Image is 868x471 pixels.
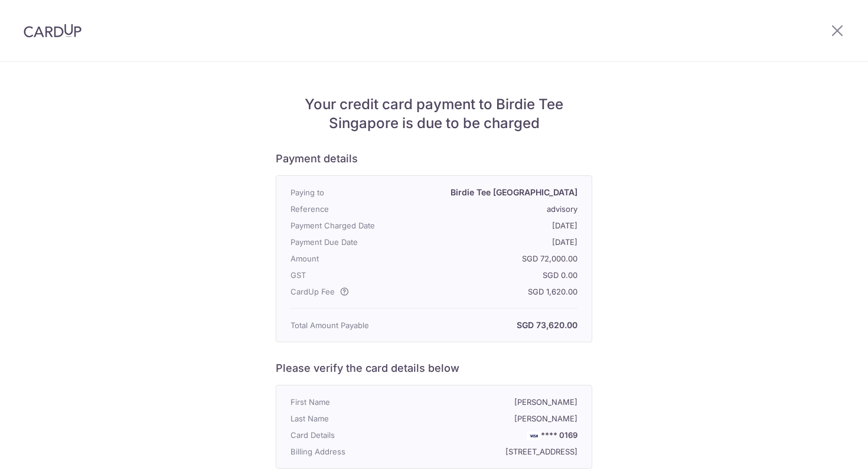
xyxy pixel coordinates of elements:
[291,428,405,442] p: Card Details
[405,444,577,459] p: [STREET_ADDRESS]
[291,218,405,233] p: Payment Charged Date
[405,251,577,266] p: SGD 72,000.00
[291,202,405,216] p: Reference
[405,318,577,332] p: SGD 73,620.00
[276,95,592,133] h5: Your credit card payment to Birdie Tee Singapore is due to be charged
[405,268,577,282] p: SGD 0.00
[405,185,577,199] p: Birdie Tee [GEOGRAPHIC_DATA]
[291,235,405,249] p: Payment Due Date
[24,24,81,38] img: CardUp
[291,268,405,282] p: GST
[291,395,405,409] p: First Name
[276,361,592,375] h6: Please verify the card details below
[291,284,335,299] span: CardUp Fee
[405,235,577,249] p: [DATE]
[291,251,405,266] p: Amount
[405,284,577,299] p: SGD 1,620.00
[291,444,405,459] p: Billing Address
[291,318,405,332] p: Total Amount Payable
[527,431,541,440] img: VISA
[405,202,577,216] p: advisory
[276,152,592,166] h6: Payment details
[291,411,405,426] p: Last Name
[405,395,577,409] p: [PERSON_NAME]
[405,411,577,426] p: [PERSON_NAME]
[405,218,577,233] p: [DATE]
[291,185,405,199] p: Paying to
